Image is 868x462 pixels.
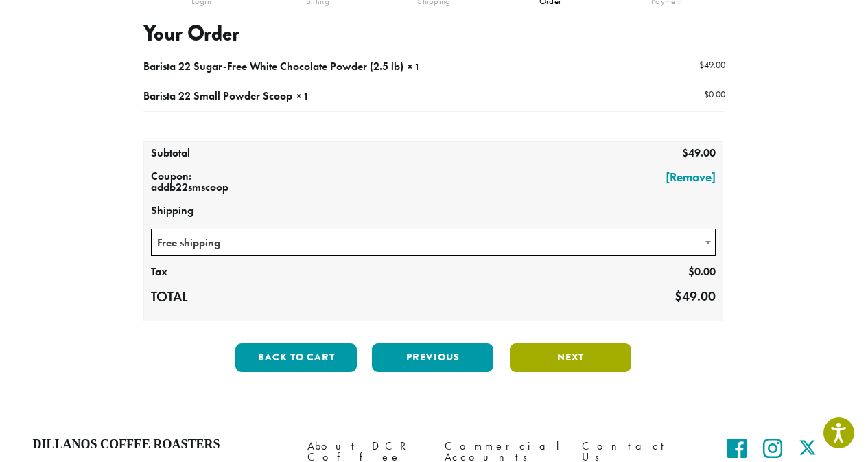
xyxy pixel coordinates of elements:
[704,89,709,100] span: $
[408,60,420,73] strong: × 1
[704,89,725,100] bdi: 0.00
[144,284,260,310] th: Total
[144,142,260,165] th: Subtotal
[675,288,716,305] bdi: 49.00
[682,146,716,160] bdi: 49.00
[143,59,403,73] span: Barista 22 Sugar-Free White Chocolate Powder (2.5 lb)
[688,264,716,279] bdi: 0.00
[144,261,260,284] th: Tax
[144,200,723,223] th: Shipping
[510,343,631,372] button: Next
[699,59,725,71] bdi: 49.00
[152,229,716,256] span: Free shipping
[151,229,716,256] span: Free shipping
[266,171,716,183] a: [Remove]
[144,165,260,200] th: Coupon: addb22smscoop
[682,146,688,160] span: $
[372,343,493,372] button: Previous
[143,89,292,103] span: Barista 22 Small Powder Scoop
[33,437,287,452] h4: Dillanos Coffee Roasters
[296,90,309,102] strong: × 1
[675,288,682,305] span: $
[688,264,694,279] span: $
[235,343,357,372] button: Back to cart
[699,59,704,71] span: $
[143,21,725,47] h3: Your Order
